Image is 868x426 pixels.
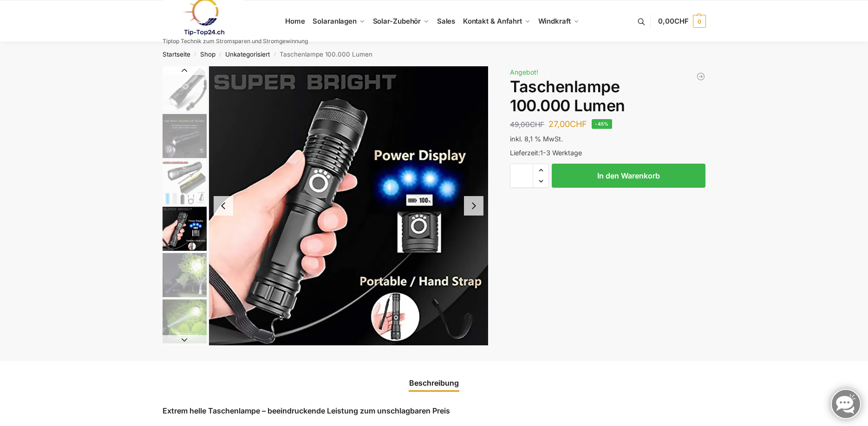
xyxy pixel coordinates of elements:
li: 4 / 6 [160,205,207,252]
span: CHF [570,119,587,129]
iframe: Sicherer Rahmen für schnelle Bezahlvorgänge [508,193,707,219]
li: 4 / 6 [209,66,489,345]
a: Solar-Zubehör [369,0,433,42]
button: Next slide [163,335,207,344]
span: / [190,51,200,58]
span: / [215,51,225,58]
a: Sales [433,0,459,42]
bdi: 27,00 [548,119,587,129]
strong: Extrem helle Taschenlampe – beeindruckende Leistung zum unschlagbaren Preis [163,406,450,415]
span: 0 [693,15,706,28]
button: Next slide [464,196,483,216]
span: 1-3 Werktage [540,149,582,157]
span: Sales [437,17,456,25]
li: 2 / 6 [160,113,207,159]
a: Kontakt & Anfahrt [459,0,534,42]
button: In den Warenkorb [552,164,705,188]
img: Taschenlampe2 [163,160,207,204]
bdi: 49,00 [510,120,544,129]
li: 5 / 6 [160,252,207,298]
span: Reduce quantity [533,175,548,187]
a: Unkategorisiert [225,51,270,58]
span: -45% [592,119,612,129]
input: Produktmenge [510,164,533,188]
a: 0,00CHF 0 [658,7,705,35]
span: CHF [674,17,689,25]
span: Windkraft [538,17,571,25]
button: Previous slide [163,66,207,75]
a: Startseite [163,51,190,58]
img: Taschenlampe1 [163,114,207,158]
nav: Breadcrumb [146,42,722,66]
li: 1 / 6 [160,66,207,113]
span: Kontakt & Anfahrt [463,17,522,25]
span: 0,00 [658,17,688,25]
a: Windkraft [534,0,583,42]
img: Taschenlampe3 [209,66,489,345]
span: Solaranlagen [313,17,357,25]
span: Angebot! [510,68,538,76]
h1: Taschenlampe 100.000 Lumen [510,77,705,115]
img: Taschenlampe-1 [163,66,207,112]
a: Solaranlagen [309,0,369,42]
span: / [270,51,280,58]
span: inkl. 8,1 % MwSt. [510,135,563,143]
span: Lieferzeit: [510,149,582,157]
a: Beschreibung [404,372,464,394]
li: 6 / 6 [160,298,207,344]
span: Solar-Zubehör [373,17,421,25]
li: 3 / 6 [160,159,207,205]
span: CHF [530,120,544,129]
p: Tiptop Technik zum Stromsparen und Stromgewinnung [163,38,308,44]
img: Taschenlampe3 [163,207,207,251]
a: Shop [200,51,215,58]
span: Increase quantity [533,164,548,176]
a: NEP 800 Micro Wechselrichter 800W/600W drosselbar Balkon Solar Anlage W-LAN [696,72,705,81]
button: Previous slide [214,196,233,216]
img: Taschenlampe [163,299,207,343]
img: Taschenlampe2 [163,253,207,297]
